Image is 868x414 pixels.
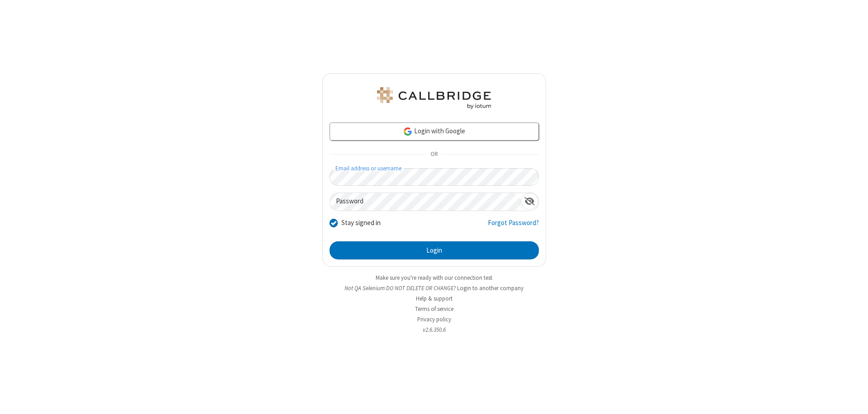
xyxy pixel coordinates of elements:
img: QA Selenium DO NOT DELETE OR CHANGE [375,87,493,109]
label: Stay signed in [341,218,381,228]
a: Make sure you're ready with our connection test [376,274,492,282]
button: Login to another company [457,284,524,292]
a: Forgot Password? [488,218,539,235]
input: Email address or username [330,168,539,186]
span: OR [427,148,441,161]
button: Login [330,241,539,259]
input: Password [330,193,521,211]
li: Not QA Selenium DO NOT DELETE OR CHANGE? [322,284,546,292]
a: Login with Google [330,122,539,141]
a: Terms of service [415,305,453,313]
div: Show password [521,193,538,210]
li: v2.6.350.6 [322,325,546,334]
a: Help & support [416,295,453,302]
img: google-icon.png [403,127,413,136]
a: Privacy policy [417,315,451,323]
